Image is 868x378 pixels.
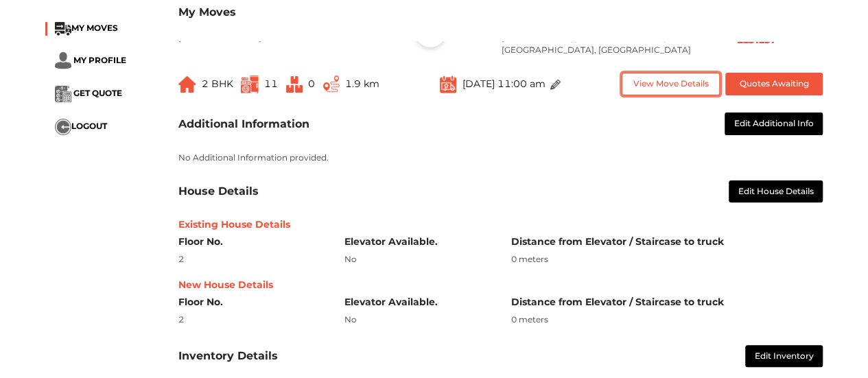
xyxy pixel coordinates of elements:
[202,78,233,90] span: 2 BHK
[344,253,490,265] div: No
[323,75,340,93] img: ...
[241,75,259,93] img: ...
[511,236,823,248] h6: Distance from Elevator / Staircase to truck
[264,78,278,90] span: 11
[725,113,823,135] button: Edit Additional Info
[178,185,259,198] h3: House Details
[344,236,490,248] h6: Elevator Available.
[344,296,490,308] h6: Elevator Available.
[622,73,720,95] button: View Move Details
[178,253,324,265] div: 2
[729,180,823,203] button: Edit House Details
[55,22,71,36] img: ...
[178,349,278,362] h3: Inventory Details
[55,119,107,135] button: ...LOGOUT
[55,119,71,135] img: ...
[55,86,71,102] img: ...
[178,279,823,291] h6: New House Details
[745,345,823,368] button: Edit Inventory
[178,152,823,164] p: No Additional Information provided.
[502,32,712,56] p: [PERSON_NAME][GEOGRAPHIC_DATA], [GEOGRAPHIC_DATA], [GEOGRAPHIC_DATA]
[511,314,823,326] div: 0 meters
[344,314,490,326] div: No
[71,121,107,131] span: LOGOUT
[440,75,456,93] img: ...
[550,80,561,90] img: ...
[511,253,823,265] div: 0 meters
[345,78,379,90] span: 1.9 km
[308,78,315,90] span: 0
[462,78,545,90] span: [DATE] 11:00 am
[71,23,118,33] span: MY MOVES
[73,55,126,65] span: MY PROFILE
[55,88,122,98] a: ... GET QUOTE
[55,55,126,65] a: ... MY PROFILE
[178,219,823,231] h6: Existing House Details
[178,236,324,248] h6: Floor No.
[178,76,196,93] img: ...
[55,52,71,69] img: ...
[178,296,324,308] h6: Floor No.
[55,23,118,33] a: ...MY MOVES
[725,73,823,95] button: Quotes Awaiting
[178,5,823,19] h3: My Moves
[73,88,122,98] span: GET QUOTE
[286,76,303,93] img: ...
[511,296,823,308] h6: Distance from Elevator / Staircase to truck
[737,34,775,46] b: E251251
[178,314,324,326] div: 2
[178,117,309,130] h3: Additional Information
